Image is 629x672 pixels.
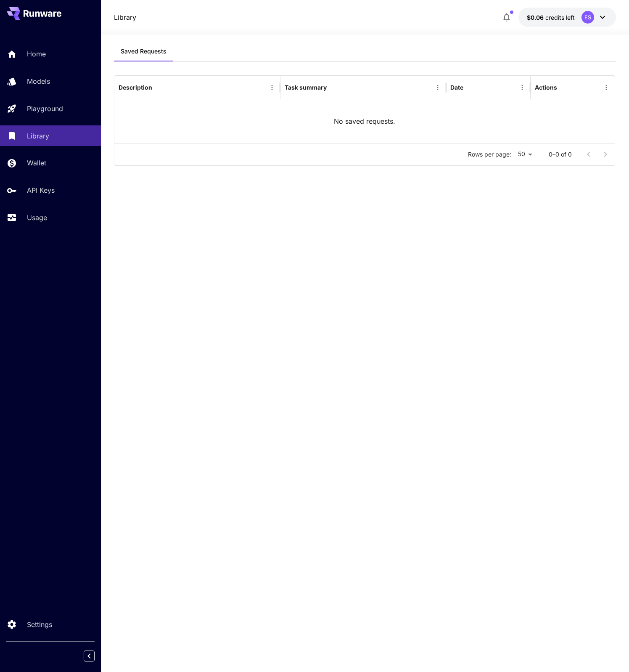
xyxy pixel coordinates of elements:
[119,84,152,91] div: Description
[27,619,52,630] p: Settings
[84,651,95,661] button: Collapse sidebar
[266,82,278,93] button: Menu
[527,13,575,22] div: $0.05879
[450,84,463,91] div: Date
[27,158,46,168] p: Wallet
[114,12,136,22] a: Library
[515,148,535,160] div: 50
[27,131,49,141] p: Library
[527,14,545,21] span: $0.06
[600,82,612,93] button: Menu
[535,84,557,91] div: Actions
[328,82,339,93] button: Sort
[464,82,476,93] button: Sort
[285,84,327,91] div: Task summary
[27,49,46,59] p: Home
[581,11,594,24] div: ES
[549,150,572,159] p: 0–0 of 0
[121,48,166,55] span: Saved Requests
[468,150,511,159] p: Rows per page:
[27,185,55,195] p: API Keys
[516,82,528,93] button: Menu
[27,212,47,223] p: Usage
[114,12,136,22] nav: breadcrumb
[545,14,575,21] span: credits left
[27,104,63,114] p: Playground
[518,8,616,27] button: $0.05879ES
[90,648,101,664] div: Collapse sidebar
[334,116,395,126] p: No saved requests.
[27,76,50,86] p: Models
[153,82,165,93] button: Sort
[432,82,444,93] button: Menu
